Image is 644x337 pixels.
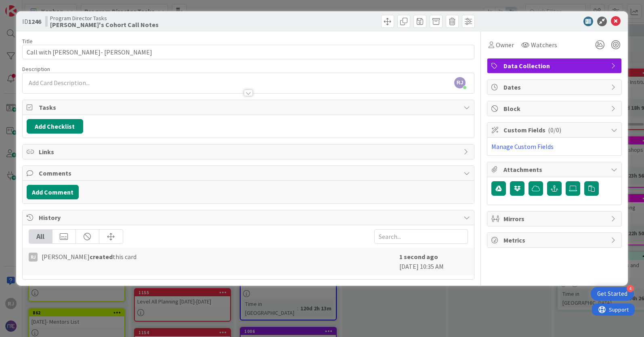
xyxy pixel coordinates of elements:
span: RJ [454,77,466,88]
span: Attachments [503,165,607,174]
b: created [90,253,113,261]
b: 1246 [28,17,41,25]
div: All [29,230,52,243]
span: Watchers [531,40,557,50]
span: Block [503,104,607,113]
div: [DATE] 10:35 AM [399,252,468,271]
span: Owner [496,40,514,50]
a: Manage Custom Fields [491,142,554,151]
label: Title [22,38,33,45]
span: [PERSON_NAME] this card [42,252,136,262]
span: Comments [39,168,459,178]
div: 4 [627,285,634,292]
button: Add Comment [27,185,79,199]
span: Metrics [503,235,607,245]
input: type card name here... [22,45,474,59]
span: Dates [503,82,607,92]
div: Get Started [597,290,627,298]
div: RJ [29,253,38,262]
input: Search... [374,229,468,244]
span: Program Director Tasks [50,15,159,21]
span: Mirrors [503,214,607,224]
span: History [39,213,459,222]
b: 1 second ago [399,253,438,261]
div: Open Get Started checklist, remaining modules: 4 [591,287,634,301]
span: ( 0/0 ) [548,126,561,134]
button: Add Checklist [27,119,83,134]
span: Support [17,1,37,11]
span: Tasks [39,103,459,112]
span: Description [22,65,50,73]
b: [PERSON_NAME]'s Cohort Call Notes [50,21,159,28]
span: Links [39,147,459,157]
span: ID [22,17,41,26]
span: Data Collection [503,61,607,71]
span: Custom Fields [503,125,607,135]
